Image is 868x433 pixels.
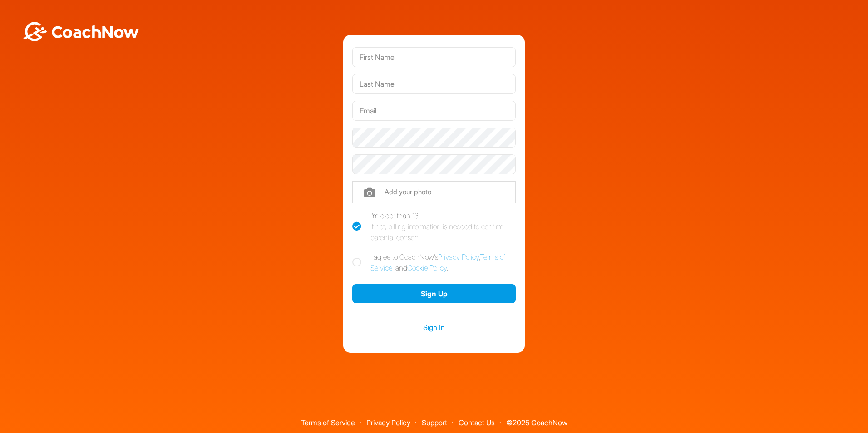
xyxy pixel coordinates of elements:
[422,418,447,427] a: Support
[352,321,516,333] a: Sign In
[407,263,447,272] a: Cookie Policy
[352,101,516,121] input: Email
[438,252,479,261] a: Privacy Policy
[459,418,495,427] a: Contact Us
[370,210,516,243] div: I'm older than 13
[301,418,355,427] a: Terms of Service
[370,252,505,272] a: Terms of Service
[22,22,140,41] img: BwLJSsUCoWCh5upNqxVrqldRgqLPVwmV24tXu5FoVAoFEpwwqQ3VIfuoInZCoVCoTD4vwADAC3ZFMkVEQFDAAAAAElFTkSuQmCC
[352,284,516,304] button: Sign Up
[352,74,516,94] input: Last Name
[366,418,410,427] a: Privacy Policy
[502,412,572,426] span: © 2025 CoachNow
[352,251,516,273] label: I agree to CoachNow's , , and .
[352,47,516,67] input: First Name
[370,221,516,243] div: If not, billing information is needed to confirm parental consent.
